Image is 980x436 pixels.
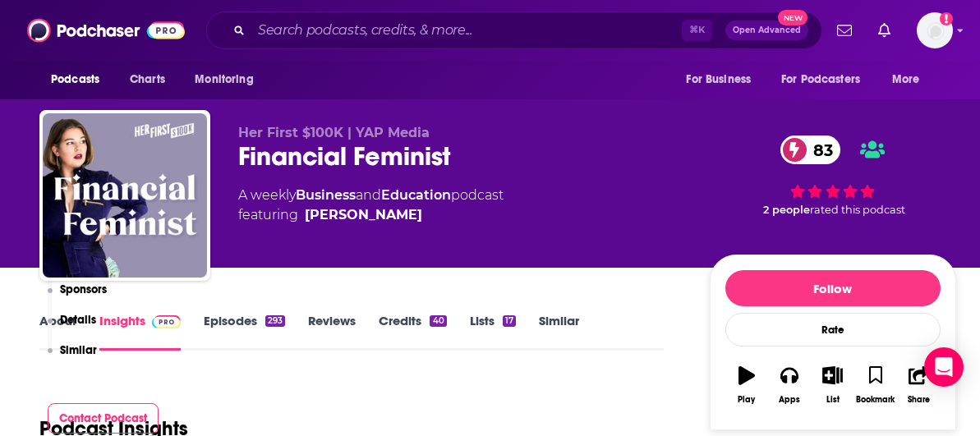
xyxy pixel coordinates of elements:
button: Contact Podcast [48,403,159,434]
a: Show notifications dropdown [830,16,858,44]
span: 83 [797,135,841,164]
a: About [39,313,76,351]
button: Similar [48,343,98,374]
img: Financial Feminist [43,113,207,278]
div: 293 [265,315,285,327]
span: Monitoring [195,68,253,91]
div: A weekly podcast [238,186,504,225]
a: Credits40 [379,313,446,351]
span: More [892,68,920,91]
span: Podcasts [51,68,99,91]
div: Apps [779,395,800,405]
a: Reviews [308,313,356,351]
span: For Podcasters [781,68,860,91]
span: rated this podcast [810,204,905,216]
svg: Add a profile image [940,12,953,25]
div: 17 [503,315,516,327]
a: Charts [119,64,175,95]
div: 83 2 peoplerated this podcast [710,125,956,227]
span: 2 people [763,204,810,216]
div: List [826,395,840,405]
input: Search podcasts, credits, & more... [251,17,682,44]
span: New [778,10,807,25]
p: Details [60,313,96,327]
img: User Profile [917,12,953,48]
button: List [811,356,853,415]
button: Apps [768,356,811,415]
div: Open Intercom Messenger [924,347,964,387]
div: Search podcasts, credits, & more... [206,11,822,49]
button: Share [897,356,940,415]
div: Play [738,395,755,405]
a: Education [381,187,451,203]
span: ⌘ K [682,20,712,41]
button: Show profile menu [917,12,953,48]
button: open menu [39,64,121,95]
button: Details [48,313,97,343]
a: Lists17 [470,313,516,351]
button: open menu [674,64,771,95]
a: Business [296,187,356,203]
img: Podchaser Pro [152,315,181,328]
button: Follow [725,270,941,306]
span: Open Advanced [733,26,801,34]
span: Her First $100K | YAP Media [238,125,430,140]
span: featuring [238,205,504,225]
button: Play [725,356,768,415]
button: open menu [881,64,941,95]
a: Tori Dunlap [305,205,422,225]
a: 83 [780,135,841,164]
button: open menu [183,64,274,95]
img: Podchaser - Follow, Share and Rate Podcasts [27,15,185,46]
div: 40 [430,315,446,327]
span: For Business [686,68,751,91]
span: Logged in as KTMSseat4 [917,12,953,48]
span: Charts [130,68,165,91]
button: Open AdvancedNew [725,21,808,40]
div: Bookmark [856,395,895,405]
div: Rate [725,313,941,347]
span: and [356,187,381,203]
button: Bookmark [854,356,897,415]
a: Show notifications dropdown [872,16,897,44]
p: Similar [60,343,97,357]
a: Similar [539,313,579,351]
button: open menu [771,64,884,95]
a: Episodes293 [204,313,285,351]
div: Share [908,395,930,405]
